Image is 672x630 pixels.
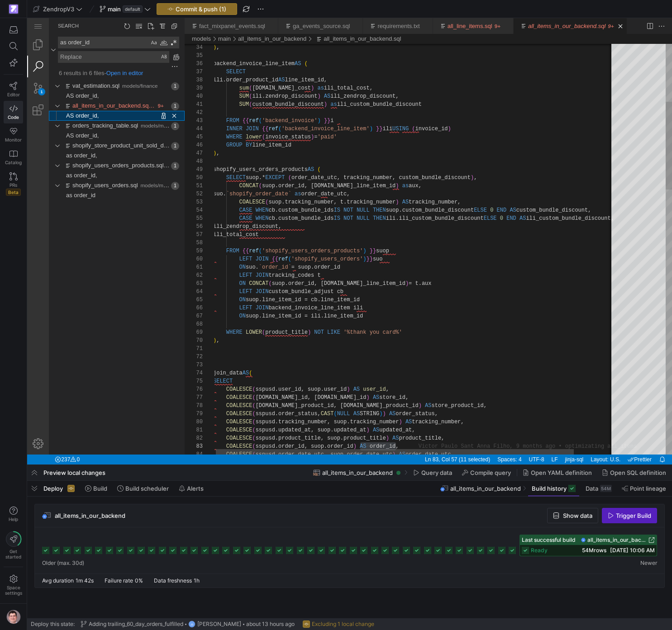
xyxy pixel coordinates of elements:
[297,67,346,73] span: ili_total_cost,
[394,436,467,446] div: Ln 83, Col 57 (11 selected)
[143,93,152,102] li: Dismiss (⌘Backspace)
[22,63,157,436] div: 6 results in 6 files - Search: as order_id
[166,50,176,58] div: 37
[212,189,225,195] span: CASE
[447,156,450,163] span: ,
[297,99,303,106] span: }}
[290,67,296,73] span: as
[618,3,628,13] li: Split Editor Right (⌘\) [⌥] Split Editor Down
[123,5,143,13] span: default
[290,148,293,155] span: (
[303,99,306,106] span: i
[297,83,300,90] span: )
[286,16,374,26] div: /models/main/all_items_in_our_backend/all_items_in_our_backend.sql • 174 problems in this file
[427,156,443,163] span: count
[31,3,85,15] button: ZendropV3
[6,189,21,196] span: Beta
[144,164,152,172] div: 1 match found
[470,469,511,476] span: Compile query
[22,123,157,133] div: 1 matches in file shopify_store_product_unit_sold_data.sql of folder models/main/backend_cleaning...
[284,116,287,122] span: )
[501,5,578,11] a: all_items_in_our_backend.sql
[375,165,381,171] span: as
[212,165,232,171] span: CONCAT
[232,165,235,171] span: (
[4,123,23,146] a: Monitor
[39,172,68,182] a: as order_id
[119,3,129,13] a: Open New Search Editor
[241,181,368,187] span: suop.tracking_number, t.tracking_number
[267,173,274,179] span: as
[581,481,616,496] button: Data54M
[368,181,372,187] span: )
[107,3,117,13] li: Clear Search Results
[303,75,372,81] span: ili_zendrop_discount,
[188,621,195,628] div: JD
[238,181,241,187] span: (
[199,116,215,122] span: WHERE
[22,152,157,162] div: Found '' at column 21 in line 'as order_id,'
[323,4,335,13] ul: Tab actions
[132,93,141,102] a: Replace (⇧⌘1)
[246,621,295,627] span: about 13 hours ago
[521,436,534,446] div: LF
[443,156,447,163] span: )
[375,181,381,187] span: AS
[139,144,226,150] span: models/main/backend_cleaning_data
[35,83,144,93] div: /models/main/all_items_in_our_backend/all_items_in_our_backend.sql • 174 problems in this file
[350,5,392,11] a: requirements.txt
[166,164,176,172] div: 51
[22,63,157,73] div: 1 matches in file vat_estimation.sql of folder models/finance, Search result
[45,84,127,91] a: all_items_in_our_backend.sql
[225,83,296,90] span: custom_bundle_discount
[274,173,323,179] span: order_date_utc,
[238,156,257,163] span: EXCEPT
[241,189,306,195] span: cb.custom_bundle_ids
[22,93,157,103] div: Found '' at column 47 in line 'AS order_id,'
[420,5,465,11] a: all_line_items.sql
[166,115,176,123] div: 45
[39,152,70,162] a: as order_id,
[498,436,521,446] div: UTF-8
[5,160,22,165] span: Catalog
[630,485,666,492] span: Point lineage
[22,103,157,113] div: 1 matches in file orders_tracking_table.sql of folder models/main/all_line_items, Search result
[547,508,598,523] button: Show data
[629,436,640,446] a: Notifications
[4,78,23,101] a: Editor
[225,124,264,130] span: line_item_id
[186,43,267,49] span: backend_invoice_line_item
[39,94,71,101] span: AS order_id,
[212,181,238,187] span: COALESCE
[166,131,176,139] div: 47
[31,33,142,44] textarea: Replace: Type replace term and press Enter to preview
[225,75,290,81] span: ili.zendrop_discount
[598,436,627,446] a: check-all Prettier
[166,188,176,196] div: 54
[97,3,153,15] button: maindefault
[166,33,176,42] div: 35
[4,528,23,563] button: Getstarted
[166,74,176,82] div: 40
[396,436,465,446] a: Ln 83, Col 57 (11 selected)
[536,436,559,446] a: jinja-sql
[176,5,226,13] span: Commit & push (1)
[296,17,374,24] a: all_items_in_our_backend.sql
[225,67,284,73] span: [DOMAIN_NAME]_cost
[22,172,157,182] div: Found '' at column 21 in line 'as order_id'
[35,103,144,113] div: /models/main/all_line_items/orders_tracking_table.sql
[22,51,157,63] div: 6 results in 6 files -
[191,17,204,24] a: main
[222,83,225,90] span: (
[587,537,647,543] span: all_items_in_our_backend
[266,5,323,11] a: ga_events_source.sql
[500,436,519,446] a: UTF-8
[473,4,486,13] ul: Tab actions
[35,162,144,172] div: /models/main/backend_cleaning_data/shopify_users_orders.sql
[4,607,23,626] button: https://storage.googleapis.com/y42-prod-data-exchange/images/G2kHvxVlt02YItTmblwfhPy4mK5SfUxFU6Tr...
[166,107,176,115] div: 44
[186,26,189,33] span: )
[199,124,225,130] span: GROUP BY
